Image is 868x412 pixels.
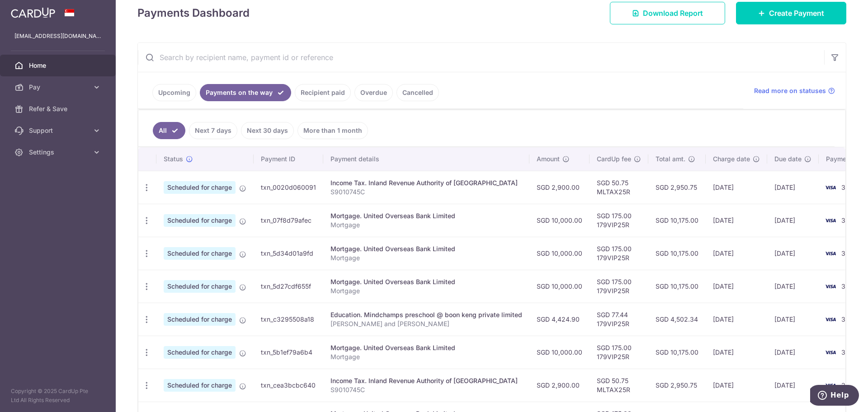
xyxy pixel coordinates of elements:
td: [DATE] [706,171,767,204]
span: 3854 [841,381,857,389]
div: Education. Mindchamps preschool @ boon keng private limited [330,310,522,319]
p: Mortgage [330,253,522,262]
td: txn_c3295508a18 [254,303,323,336]
a: Create Payment [736,2,846,24]
p: Mortgage [330,352,522,361]
span: Total amt. [656,154,685,164]
img: Bank Card [821,347,840,358]
th: Payment details [323,147,529,171]
img: Bank Card [821,314,840,325]
td: SGD 10,175.00 [648,204,706,237]
span: 3854 [841,249,857,257]
p: S9010745C [330,187,522,197]
td: SGD 50.75 MLTAX25R [590,171,648,204]
a: More than 1 month [297,122,368,139]
td: SGD 2,900.00 [529,171,590,204]
a: Payments on the way [200,84,291,101]
span: Refer & Save [29,104,89,113]
span: CardUp fee [597,154,631,164]
td: SGD 10,000.00 [529,336,590,369]
div: Mortgage. United Overseas Bank Limited [330,211,522,220]
span: Home [29,61,89,70]
td: SGD 175.00 179VIP25R [590,204,648,237]
a: Cancelled [396,84,439,101]
img: Bank Card [821,248,840,259]
p: S9010745C [330,385,522,394]
div: Mortgage. United Overseas Bank Limited [330,343,522,352]
td: txn_5d27cdf655f [254,270,323,303]
td: SGD 4,502.34 [648,303,706,336]
a: Next 30 days [241,122,294,139]
div: Income Tax. Inland Revenue Authority of [GEOGRAPHIC_DATA] [330,376,522,385]
td: txn_cea3bcbc640 [254,369,323,402]
div: Mortgage. United Overseas Bank Limited [330,244,522,253]
span: Scheduled for charge [164,247,236,260]
td: [DATE] [767,270,819,303]
span: Settings [29,148,89,157]
a: Download Report [610,2,725,24]
td: SGD 2,950.75 [648,369,706,402]
p: [EMAIL_ADDRESS][DOMAIN_NAME] [14,32,101,41]
span: Read more on statuses [754,86,826,95]
span: Create Payment [769,8,824,19]
img: CardUp [11,7,55,18]
span: 3854 [841,348,857,356]
td: SGD 2,900.00 [529,369,590,402]
span: Scheduled for charge [164,280,236,293]
td: SGD 175.00 179VIP25R [590,270,648,303]
img: Bank Card [821,281,840,292]
td: txn_07f8d79afec [254,204,323,237]
td: [DATE] [706,303,767,336]
div: Mortgage. United Overseas Bank Limited [330,277,522,286]
span: Status [164,154,183,164]
a: Next 7 days [189,122,237,139]
span: Amount [537,154,560,164]
td: SGD 10,000.00 [529,237,590,270]
a: Upcoming [152,84,196,101]
td: [DATE] [767,171,819,204]
div: Income Tax. Inland Revenue Authority of [GEOGRAPHIC_DATA] [330,178,522,187]
td: [DATE] [706,270,767,303]
span: Download Report [643,8,703,19]
td: [DATE] [706,369,767,402]
td: SGD 10,175.00 [648,336,706,369]
td: SGD 10,000.00 [529,270,590,303]
span: 3854 [841,282,857,290]
p: Mortgage [330,286,522,295]
span: Charge date [713,154,750,164]
td: SGD 175.00 179VIP25R [590,237,648,270]
td: SGD 2,950.75 [648,171,706,204]
td: SGD 10,000.00 [529,204,590,237]
img: Bank Card [821,182,840,193]
th: Payment ID [254,147,323,171]
td: SGD 4,424.90 [529,303,590,336]
span: Pay [29,83,89,92]
td: txn_5d34d01a9fd [254,237,323,270]
span: Scheduled for charge [164,313,236,326]
span: Scheduled for charge [164,379,236,392]
td: txn_5b1ef79a6b4 [254,336,323,369]
a: Read more on statuses [754,86,835,95]
span: Scheduled for charge [164,346,236,359]
td: [DATE] [706,237,767,270]
img: Bank Card [821,215,840,226]
td: [DATE] [706,204,767,237]
span: Scheduled for charge [164,214,236,227]
iframe: Opens a widget where you can find more information [810,385,859,407]
span: 3854 [841,315,857,323]
td: [DATE] [706,336,767,369]
a: Recipient paid [295,84,351,101]
td: [DATE] [767,204,819,237]
td: SGD 10,175.00 [648,270,706,303]
span: 3854 [841,216,857,224]
h4: Payments Dashboard [137,5,250,21]
td: [DATE] [767,237,819,270]
p: Mortgage [330,220,522,229]
a: Overdue [354,84,393,101]
td: [DATE] [767,336,819,369]
input: Search by recipient name, payment id or reference [138,43,824,72]
td: txn_0020d060091 [254,171,323,204]
td: SGD 77.44 179VIP25R [590,303,648,336]
td: SGD 175.00 179VIP25R [590,336,648,369]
